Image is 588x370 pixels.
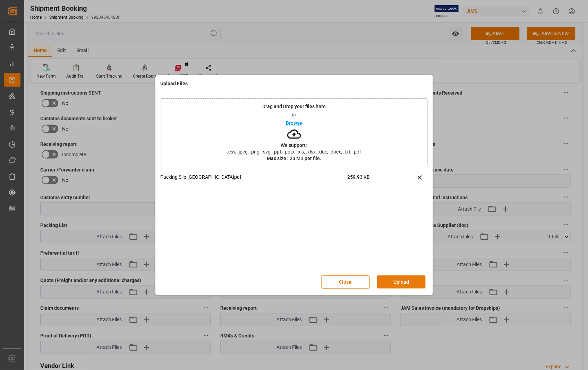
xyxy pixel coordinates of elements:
[161,80,188,87] h4: Upload Files
[161,98,428,166] div: Drag and Drop your files hereorBrowseWe support:.csv, .jpeg, .png, .svg, .ppt, .pptx, .xls, .xlsx...
[267,156,321,161] p: Max size : 20 MB per file.
[281,143,307,148] p: We support:
[292,112,296,117] p: or
[262,104,326,109] p: Drag and Drop your files here
[348,174,395,186] span: 259.93 KB
[321,275,370,289] button: Close
[161,174,348,181] p: Packing Slip [GEOGRAPHIC_DATA]pdf
[377,275,426,289] button: Upload
[286,121,302,125] p: Browse
[222,149,366,154] span: .csv, .jpeg, .png, .svg, .ppt, .pptx, .xls, .xlsx, .doc, .docx, .txt, .pdf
